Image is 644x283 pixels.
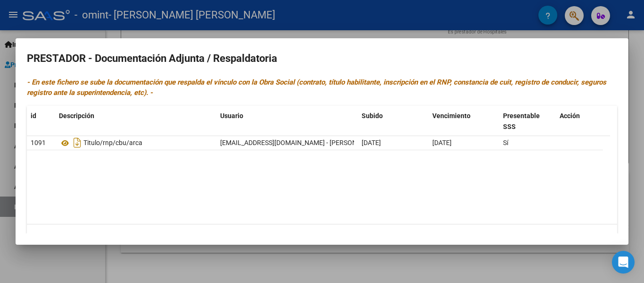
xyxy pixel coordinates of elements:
[220,112,243,120] span: Usuario
[432,112,471,120] span: Vencimiento
[560,112,580,120] span: Acción
[612,251,635,274] div: Open Intercom Messenger
[358,106,429,137] datatable-header-cell: Subido
[59,112,94,120] span: Descripción
[216,106,358,137] datatable-header-cell: Usuario
[27,50,617,68] h2: PRESTADOR - Documentación Adjunta / Respaldatoria
[27,224,617,248] div: 1 total
[31,139,46,146] span: 1091
[220,139,432,146] span: [EMAIL_ADDRESS][DOMAIN_NAME] - [PERSON_NAME] [PERSON_NAME]
[362,112,383,120] span: Subido
[503,112,540,130] span: Presentable SSS
[31,112,36,120] span: id
[429,106,499,137] datatable-header-cell: Vencimiento
[83,139,142,147] span: Titulo/rnp/cbu/arca
[362,139,381,146] span: [DATE]
[27,78,606,97] i: - En este fichero se sube la documentación que respalda el vínculo con la Obra Social (contrato, ...
[432,139,452,146] span: [DATE]
[27,106,55,137] datatable-header-cell: id
[499,106,556,137] datatable-header-cell: Presentable SSS
[55,106,216,137] datatable-header-cell: Descripción
[556,106,603,137] datatable-header-cell: Acción
[71,135,83,150] i: Descargar documento
[503,139,508,146] span: Sí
